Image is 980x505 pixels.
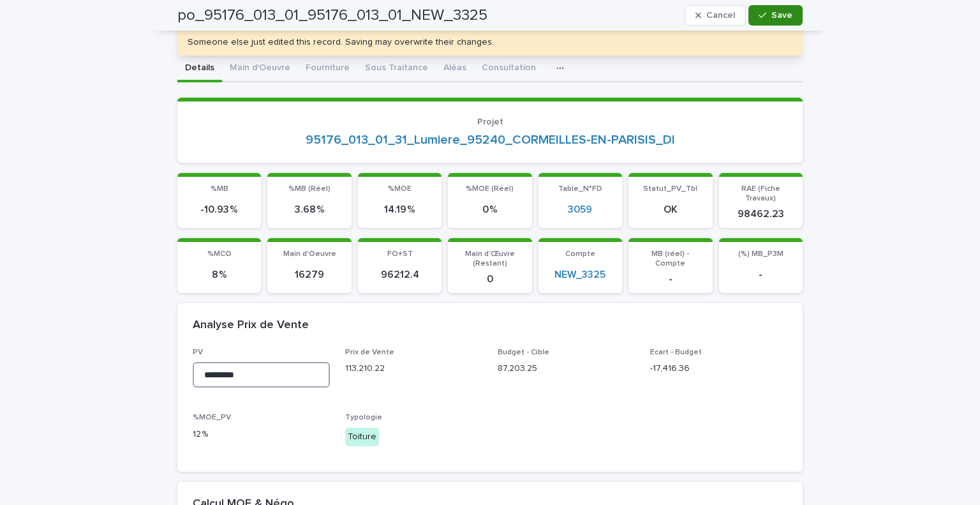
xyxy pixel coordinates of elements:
[498,349,549,356] span: Budget - Cible
[636,204,704,216] p: OK
[738,250,783,258] span: (%) MB_P3M
[275,269,343,281] p: 16279
[771,11,792,20] span: Save
[283,250,336,258] span: Main d'Oeuvre
[185,269,253,281] p: 8 %
[298,56,357,82] button: Fourniture
[357,56,436,82] button: Sous Traitance
[193,349,203,356] span: PV
[727,269,795,281] p: -
[498,362,635,375] p: 87,203.25
[685,5,746,26] button: Cancel
[288,185,330,193] span: %MB (Réel)
[456,204,524,216] p: 0 %
[650,349,702,356] span: Ecart - Budget
[465,250,515,267] span: Main d'Œuvre (Restant)
[387,250,413,258] span: FO+ST
[741,185,780,202] span: RAE (Fiche Travaux)
[185,204,253,216] p: -10.93 %
[345,362,482,375] p: 113,210.22
[636,273,704,285] p: -
[193,414,231,421] span: %MOE_PV
[650,362,787,375] p: -17,416.36
[222,56,298,82] button: Main d'Oeuvre
[568,204,592,216] a: 3059
[188,37,494,48] div: Someone else just edited this record. Saving may overwrite their changes.
[207,250,232,258] span: %MCO
[436,56,474,82] button: Aléas
[477,117,503,126] span: Projet
[558,185,602,193] span: Table_N°FD
[211,185,228,193] span: %MB
[727,208,795,220] p: 98462.23
[366,204,434,216] p: 14.19 %
[706,11,735,20] span: Cancel
[193,319,309,333] h2: Analyse Prix de Vente
[565,250,595,258] span: Compte
[345,428,379,446] div: Toiture
[366,269,434,281] p: 96212.4
[456,273,524,285] p: 0
[177,56,222,82] button: Details
[275,204,343,216] p: 3.68 %
[748,5,803,26] button: Save
[177,6,487,25] h2: po_95176_013_01_95176_013_01_NEW_3325
[345,349,394,356] span: Prix de Vente
[643,185,697,193] span: Statut_PV_Tbl
[388,185,412,193] span: %MOE
[345,414,382,421] span: Typologie
[466,185,514,193] span: %MOE (Réel)
[306,132,675,147] a: 95176_013_01_31_Lumiere_95240_CORMEILLES-EN-PARISIS_DI
[651,250,689,267] span: MB (réel) - Compte
[554,269,605,281] a: NEW_3325
[193,428,330,441] p: 12 %
[474,56,544,82] button: Consultation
